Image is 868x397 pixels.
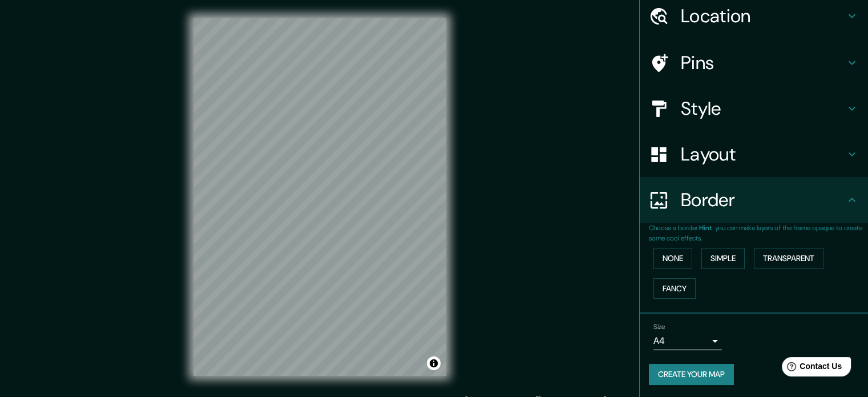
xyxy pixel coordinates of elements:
div: Style [640,86,868,131]
button: Transparent [754,248,823,269]
button: Create your map [649,364,734,385]
h4: Location [681,5,845,27]
button: Fancy [653,278,696,299]
button: Simple [701,248,745,269]
h4: Pins [681,51,845,74]
h4: Style [681,97,845,120]
b: Hint [699,223,712,232]
p: Choose a border. : you can make layers of the frame opaque to create some cool effects. [649,223,868,243]
h4: Border [681,189,845,211]
div: Pins [640,40,868,86]
div: Border [640,177,868,223]
button: Toggle attribution [427,356,441,370]
div: A4 [653,332,722,350]
iframe: Help widget launcher [766,352,855,384]
canvas: Map [193,18,446,376]
label: Size [653,322,665,332]
button: None [653,248,692,269]
h4: Layout [681,143,845,166]
div: Layout [640,131,868,177]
